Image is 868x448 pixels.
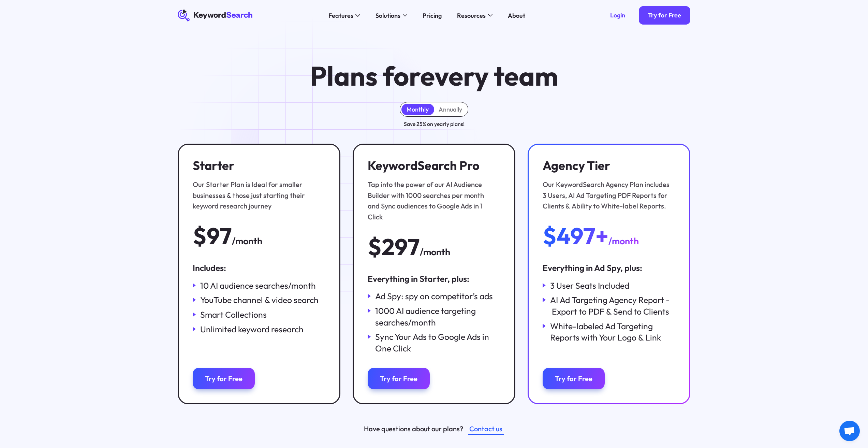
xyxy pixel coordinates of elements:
div: $297 [368,235,420,259]
div: Our Starter Plan is Ideal for smaller businesses & those just starting their keyword research jou... [193,179,322,212]
div: Features [328,11,353,20]
div: YouTube channel & video search [200,294,319,306]
div: Try for Free [380,374,417,383]
a: Chat öffnen [839,421,860,441]
div: About [508,11,525,20]
div: Try for Free [555,374,592,383]
div: $97 [193,224,232,248]
div: AI Ad Targeting Agency Report - Export to PDF & Send to Clients [550,294,676,317]
div: Our KeywordSearch Agency Plan includes 3 Users, AI Ad Targeting PDF Reports for Clients & Ability... [543,179,672,212]
div: Sync Your Ads to Google Ads in One Click [375,331,501,354]
div: Contact us [469,423,502,434]
div: Login [610,12,625,19]
a: Contact us [468,423,504,435]
div: Try for Free [205,374,242,383]
div: White-labeled Ad Targeting Reports with Your Logo & Link [550,320,676,343]
div: Ad Spy: spy on competitor’s ads [375,290,493,302]
a: Login [601,6,634,25]
div: Pricing [423,11,442,20]
div: Monthly [407,106,429,114]
div: Annually [439,106,462,114]
div: $497+ [543,224,608,248]
div: 10 AI audience searches/month [200,280,316,291]
div: Unlimited keyword research [200,323,304,335]
span: every team [420,59,558,92]
div: Save 25% on yearly plans! [404,120,465,128]
a: Try for Free [639,6,690,25]
div: 3 User Seats Included [550,280,629,291]
a: About [503,9,530,21]
div: /month [608,234,639,248]
div: Everything in Starter, plus: [368,273,501,285]
a: Try for Free [368,368,430,389]
a: Try for Free [193,368,255,389]
h3: Starter [193,158,322,173]
h1: Plans for [310,61,558,90]
div: /month [420,245,450,259]
div: Try for Free [648,12,681,19]
div: Includes: [193,262,326,274]
a: Try for Free [543,368,605,389]
div: /month [232,234,262,248]
div: Smart Collections [200,309,267,320]
h3: KeywordSearch Pro [368,158,497,173]
h3: Agency Tier [543,158,672,173]
div: Tap into the power of our AI Audience Builder with 1000 searches per month and Sync audiences to ... [368,179,497,222]
div: Resources [457,11,486,20]
div: Solutions [376,11,400,20]
div: 1000 AI audience targeting searches/month [375,305,501,328]
div: Have questions about our plans? [364,423,463,434]
a: Pricing [418,9,446,21]
div: Everything in Ad Spy, plus: [543,262,676,274]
